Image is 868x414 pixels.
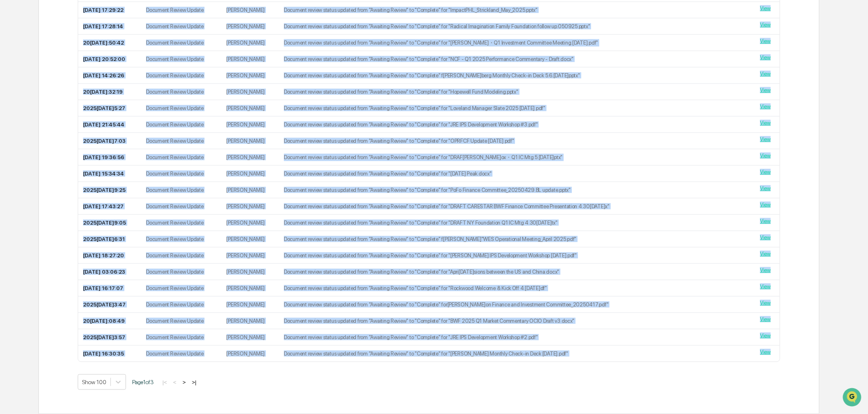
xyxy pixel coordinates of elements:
a: View [760,185,771,191]
a: View [760,202,771,208]
div: 🖐️ [8,168,15,175]
td: Document Review Update [141,84,221,100]
a: 🔎Data Lookup [5,180,55,194]
td: Document Review Update [141,280,221,297]
td: [DATE] 16:30:35 [78,346,141,362]
span: [DATE] [72,111,89,118]
td: Document review status updated from "Awaiting Review" to "Complete" f[PERSON_NAME]"WES Operationa... [279,231,755,248]
a: View [760,251,771,257]
td: Document review status updated from "Awaiting Review" to "Complete" for "DRAFT CARESTAR BWF Finan... [279,198,755,215]
td: Document review status updated from "Awaiting Review" to "Complete" for "DRAF[PERSON_NAME]ox・Q1 I... [279,149,755,166]
td: [PERSON_NAME] [222,280,279,297]
a: View [760,71,771,77]
a: View [760,5,771,11]
td: Document review status updated from "Awaiting Review" to "Complete" for "DRAFT NY Foundation Q1 I... [279,215,755,231]
td: [PERSON_NAME] [222,117,279,133]
td: 2025[DATE]3:57 [78,329,141,346]
a: View [760,333,771,339]
a: View [760,316,771,322]
td: [PERSON_NAME] [222,231,279,248]
span: Page 1 of 3 [132,379,154,385]
td: Document Review Update [141,198,221,215]
td: Document review status updated from "Awaiting Review" to "Complete" for "JRE IPS Development Work... [279,329,755,346]
td: Document review status updated from "Awaiting Review" to "Complete" for "Hopewell Fund Modeling.p... [279,84,755,100]
td: 20[DATE]:50:42 [78,35,141,51]
iframe: Open customer support [842,387,864,409]
td: [PERSON_NAME] [222,248,279,264]
td: [PERSON_NAME] [222,35,279,51]
span: [PERSON_NAME] [25,133,66,140]
td: Document review status updated from "Awaiting Review" to "Complete" f[PERSON_NAME]berg Monthly Ch... [279,67,755,84]
td: Document Review Update [141,166,221,182]
td: [PERSON_NAME] [222,182,279,198]
a: View [760,87,771,93]
div: 🔎 [8,184,15,190]
td: Document review status updated from "Awaiting Review" to "Complete" for[PERSON_NAME]on Finance an... [279,297,755,313]
td: Document Review Update [141,35,221,51]
td: Document Review Update [141,100,221,117]
span: • [68,133,71,140]
td: [PERSON_NAME] [222,346,279,362]
td: Document Review Update [141,182,221,198]
td: Document review status updated from "Awaiting Review" to "Complete" for "JRE IPS Development Work... [279,117,755,133]
td: Document Review Update [141,2,221,18]
td: [PERSON_NAME] [222,264,279,280]
span: Attestations [67,167,101,175]
td: [PERSON_NAME] [222,67,279,84]
td: Document review status updated from "Awaiting Review" to "Complete" for "NCF - Q1 2025 Performanc... [279,51,755,67]
img: Rachel Stanley [8,126,21,139]
td: [DATE] 21:45:44 [78,117,141,133]
p: How can we help? [8,17,149,30]
img: Rachel Stanley [8,103,21,117]
td: 2025[DATE]6:31 [78,231,141,248]
td: Document Review Update [141,313,221,329]
div: 🗄️ [59,168,66,175]
a: View [760,136,771,142]
div: Start new chat [37,63,134,71]
a: View [760,38,771,44]
td: [DATE] 16:17:07 [78,280,141,297]
a: View [760,234,771,241]
td: Document Review Update [141,67,221,84]
img: 8933085812038_c878075ebb4cc5468115_72.jpg [17,63,32,77]
td: Document Review Update [141,51,221,67]
td: [DATE] 15:34:34 [78,166,141,182]
td: 2025[DATE]3:47 [78,297,141,313]
td: Document review status updated from "Awaiting Review" to "Complete" for "[PERSON_NAME] Monthly Ch... [279,346,755,362]
td: 20[DATE]:08:49 [78,313,141,329]
button: < [171,379,179,386]
td: [PERSON_NAME] [222,2,279,18]
td: 2025[DATE]7:03 [78,133,141,149]
a: View [760,120,771,126]
a: Powered byPylon [58,202,99,209]
div: We're available if you need us! [37,71,112,77]
div: Past conversations [8,91,55,97]
td: Document review status updated from "Awaiting Review" to "Complete" for "Radical Imagination Fami... [279,18,755,35]
a: View [760,153,771,159]
td: [DATE] 20:52:00 [78,51,141,67]
td: Document review status updated from "Awaiting Review" to "Complete" for "[DATE] Peak.docx" [279,166,755,182]
td: [DATE] 17:28:14 [78,18,141,35]
td: [PERSON_NAME] [222,84,279,100]
a: 🖐️Preclearance [5,164,56,179]
td: [DATE] 19:36:56 [78,149,141,166]
span: • [68,111,71,118]
td: [DATE] 18:27:20 [78,248,141,264]
a: View [760,267,771,273]
td: Document review status updated from "Awaiting Review" to "Complete" for "OPRFCF Update [DATE].pdf" [279,133,755,149]
td: Document review status updated from "Awaiting Review" to "Complete" for "BWF 2025 Q1 Market Comme... [279,313,755,329]
span: Preclearance [16,167,53,175]
td: 2025[DATE]9:25 [78,182,141,198]
span: Pylon [81,203,99,209]
td: [PERSON_NAME] [222,133,279,149]
td: [PERSON_NAME] [222,18,279,35]
td: Document review status updated from "Awaiting Review" to "Complete" for "Apri[DATE]sions between ... [279,264,755,280]
td: Document Review Update [141,329,221,346]
a: View [760,22,771,28]
td: 2025[DATE]5:27 [78,100,141,117]
td: Document review status updated from "Awaiting Review" to "Complete" for "ImpactPHL_Strickland_May... [279,2,755,18]
td: [PERSON_NAME] [222,313,279,329]
td: [PERSON_NAME] [222,166,279,182]
td: Document review status updated from "Awaiting Review" to "Complete" for "[PERSON_NAME]・Q1 Investm... [279,35,755,51]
